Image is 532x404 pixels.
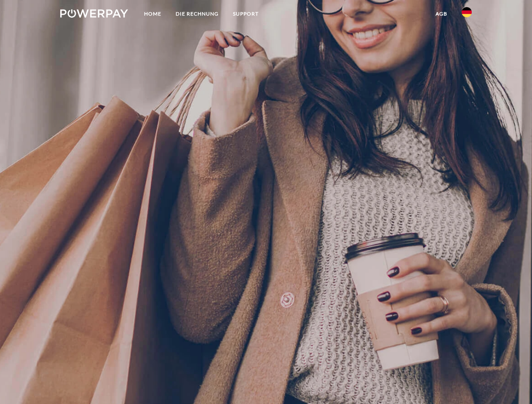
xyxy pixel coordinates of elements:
[168,6,226,21] a: DIE RECHNUNG
[60,9,128,18] img: logo-powerpay-white.svg
[462,7,472,17] img: de
[226,6,266,21] a: SUPPORT
[137,6,168,21] a: Home
[428,6,454,21] a: agb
